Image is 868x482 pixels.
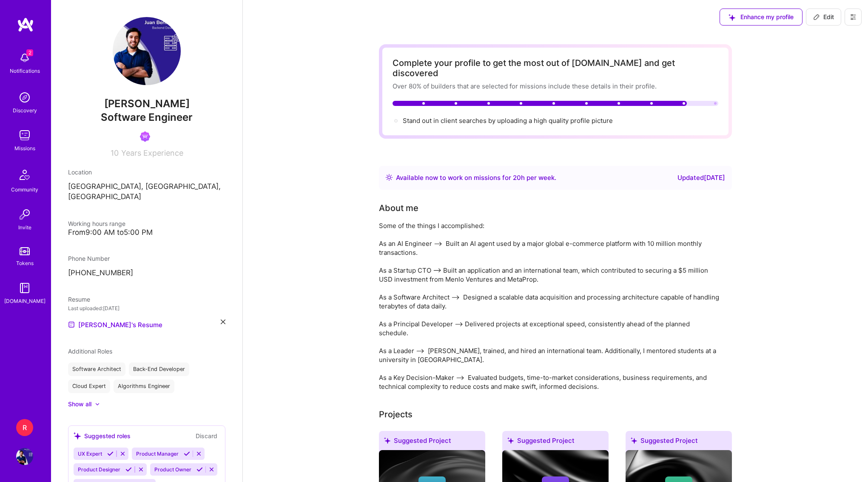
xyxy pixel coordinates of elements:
[720,9,803,26] button: Enhance my profile
[14,419,35,436] a: R
[184,451,190,457] i: Accept
[138,466,144,473] i: Reject
[4,297,46,305] div: [DOMAIN_NAME]
[18,223,31,232] div: Invite
[78,466,120,473] span: Product Designer
[68,362,125,376] div: Software Architect
[17,17,34,32] img: logo
[16,259,34,268] div: Tokens
[121,148,183,157] span: Years Experience
[16,127,33,144] img: teamwork
[68,97,225,110] span: [PERSON_NAME]
[631,437,637,444] i: icon SuggestedTeams
[11,185,38,194] div: Community
[379,221,719,391] div: Some of the things I accomplished: As an AI Engineer --> Built an AI agent used by a major global...
[626,431,732,453] div: Suggested Project
[68,348,112,355] span: Additional Roles
[26,49,33,56] span: 2
[68,168,225,177] div: Location
[379,408,413,421] div: Projects
[393,58,718,78] div: Complete your profile to get the most out of [DOMAIN_NAME] and get discovered
[379,202,418,214] div: About me
[120,451,126,457] i: Reject
[68,304,225,313] div: Last uploaded: [DATE]
[101,111,193,123] span: Software Engineer
[221,319,225,324] i: icon Close
[729,13,794,21] span: Enhance my profile
[208,466,215,473] i: Reject
[507,437,514,444] i: icon SuggestedTeams
[196,451,202,457] i: Reject
[14,165,35,185] img: Community
[14,448,35,465] a: User Avatar
[68,379,110,393] div: Cloud Expert
[68,319,162,330] a: [PERSON_NAME]'s Resume
[384,437,390,444] i: icon SuggestedTeams
[68,228,225,237] div: From 9:00 AM to 5:00 PM
[13,106,37,115] div: Discovery
[107,451,114,457] i: Accept
[10,66,40,75] div: Notifications
[16,89,33,106] img: discovery
[14,144,35,153] div: Missions
[154,466,191,473] span: Product Owner
[74,431,131,440] div: Suggested roles
[513,174,521,182] span: 20
[74,432,81,439] i: icon SuggestedTeams
[113,17,181,85] img: User Avatar
[68,321,75,328] img: Resume
[78,451,102,457] span: UX Expert
[20,247,30,255] img: tokens
[806,9,841,26] button: Edit
[396,173,556,183] div: Available now to work on missions for h per week .
[111,148,119,157] span: 10
[502,431,609,453] div: Suggested Project
[677,173,725,183] div: Updated [DATE]
[68,296,90,303] span: Resume
[136,451,179,457] span: Product Manager
[16,419,33,436] div: R
[140,131,150,142] img: Been on Mission
[386,174,393,181] img: Availability
[68,182,225,202] p: [GEOGRAPHIC_DATA], [GEOGRAPHIC_DATA], [GEOGRAPHIC_DATA]
[193,431,220,441] button: Discard
[68,220,125,227] span: Working hours range
[393,82,718,91] div: Over 80% of builders that are selected for missions include these details in their profile.
[16,280,33,297] img: guide book
[16,448,33,465] img: User Avatar
[16,49,33,66] img: bell
[114,379,174,393] div: Algorithms Engineer
[68,255,110,262] span: Phone Number
[379,431,485,453] div: Suggested Project
[129,362,189,376] div: Back-End Developer
[403,116,613,125] div: Stand out in client searches by uploading a high quality profile picture
[729,14,735,21] i: icon SuggestedTeams
[68,400,91,408] div: Show all
[813,13,834,21] span: Edit
[68,268,225,278] p: [PHONE_NUMBER]
[196,466,203,473] i: Accept
[16,206,33,223] img: Invite
[125,466,132,473] i: Accept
